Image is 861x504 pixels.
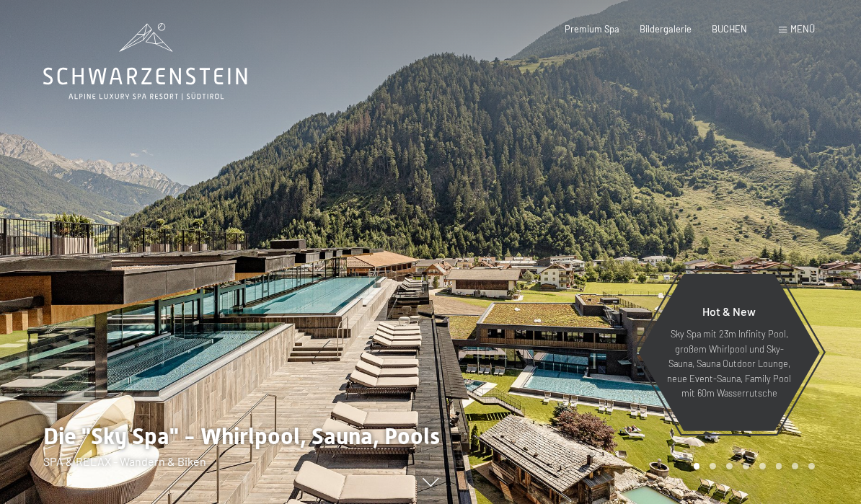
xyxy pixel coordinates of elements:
a: Hot & New Sky Spa mit 23m Infinity Pool, großem Whirlpool und Sky-Sauna, Sauna Outdoor Lounge, ne... [637,273,821,432]
a: Bildergalerie [640,23,692,35]
div: Carousel Page 1 (Current Slide) [694,463,700,469]
div: Carousel Page 7 [792,463,798,469]
div: Carousel Page 3 [726,463,733,469]
p: Sky Spa mit 23m Infinity Pool, großem Whirlpool und Sky-Sauna, Sauna Outdoor Lounge, neue Event-S... [666,327,792,400]
a: Premium Spa [565,23,619,35]
div: Carousel Page 4 [743,463,749,469]
div: Carousel Page 2 [710,463,716,469]
a: BUCHEN [712,23,747,35]
span: Hot & New [702,304,756,318]
span: Menü [790,23,815,35]
div: Carousel Page 8 [808,463,815,469]
div: Carousel Pagination [689,463,815,469]
div: Carousel Page 5 [759,463,766,469]
div: Carousel Page 6 [776,463,782,469]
